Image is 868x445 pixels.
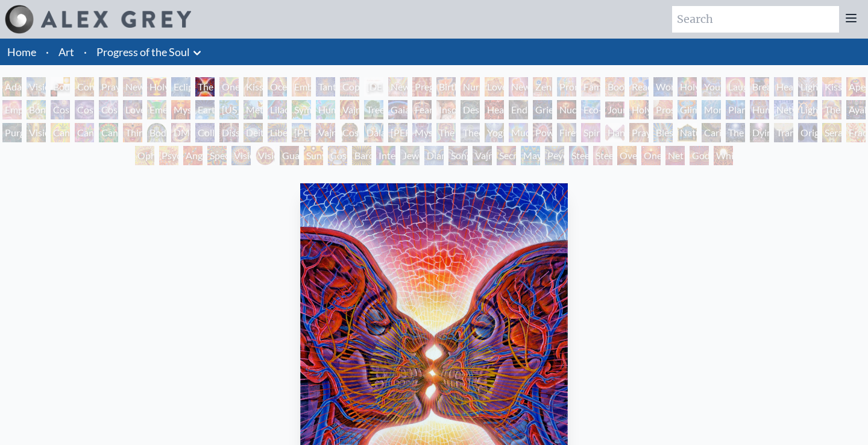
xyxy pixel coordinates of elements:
div: Vision Crystal Tondo [256,146,275,165]
div: Contemplation [75,77,94,96]
div: Lightworker [798,100,817,119]
div: Empowerment [2,100,22,119]
div: Dalai Lama [364,123,383,142]
div: Healing [774,77,793,96]
div: Journey of the Wounded Healer [605,100,624,119]
div: Godself [690,146,709,165]
div: Mystic Eye [412,123,432,142]
div: New Man New Woman [123,77,142,96]
div: Net of Being [665,146,685,165]
div: Nursing [461,77,480,96]
div: Nuclear Crucifixion [557,100,576,119]
div: Bond [27,100,46,119]
div: Planetary Prayers [726,100,745,119]
input: Search [672,6,839,33]
div: Fractal Eyes [846,123,866,142]
div: Vajra Being [473,146,492,165]
div: New Family [509,77,528,96]
div: Dying [750,123,769,142]
div: Holy Family [678,77,697,96]
div: Despair [461,100,480,119]
div: Diamond Being [424,146,444,165]
div: Eclipse [171,77,190,96]
div: Cosmic Creativity [51,100,70,119]
div: Insomnia [436,100,456,119]
div: Psychomicrograph of a Fractal Paisley Cherub Feather Tip [159,146,178,165]
div: Humming Bird [316,100,335,119]
div: Young & Old [702,77,721,96]
div: Steeplehead 2 [593,146,612,165]
div: Praying [99,77,118,96]
div: The Kiss [195,77,215,96]
div: Networks [774,100,793,119]
div: White Light [714,146,733,165]
div: Cosmic [DEMOGRAPHIC_DATA] [340,123,359,142]
div: Interbeing [376,146,395,165]
div: Body/Mind as a Vibratory Field of Energy [147,123,166,142]
div: [DEMOGRAPHIC_DATA] Embryo [364,77,383,96]
div: Eco-Atlas [581,100,600,119]
div: Boo-boo [605,77,624,96]
div: Ocean of Love Bliss [268,77,287,96]
div: Cosmic Elf [328,146,347,165]
div: Breathing [750,77,769,96]
div: The Shulgins and their Alchemical Angels [822,100,841,119]
div: Cannabacchus [99,123,118,142]
div: Cosmic Lovers [99,100,118,119]
div: Pregnancy [412,77,432,96]
div: Ophanic Eyelash [135,146,154,165]
div: Lilacs [268,100,287,119]
div: Birth [436,77,456,96]
div: Mudra [509,123,528,142]
div: Kissing [244,77,263,96]
div: Aperture [846,77,866,96]
div: Theologue [461,123,480,142]
div: Emerald Grail [147,100,166,119]
div: Lightweaver [798,77,817,96]
div: Hands that See [605,123,624,142]
div: Praying Hands [629,123,649,142]
div: Transfiguration [774,123,793,142]
div: Visionary Origin of Language [27,77,46,96]
div: Promise [557,77,576,96]
a: Home [7,45,36,58]
div: DMT - The Spirit Molecule [171,123,190,142]
div: Vajra Horse [340,100,359,119]
div: Headache [485,100,504,119]
div: Endarkenment [509,100,528,119]
div: Power to the Peaceful [533,123,552,142]
div: Copulating [340,77,359,96]
div: Spectral Lotus [207,146,227,165]
div: Metamorphosis [244,100,263,119]
div: Reading [629,77,649,96]
div: Collective Vision [195,123,215,142]
div: Fear [412,100,432,119]
div: Kiss of the [MEDICAL_DATA] [822,77,841,96]
div: The Seer [436,123,456,142]
div: Oversoul [617,146,637,165]
div: Sunyata [304,146,323,165]
div: Vajra Guru [316,123,335,142]
div: Newborn [388,77,407,96]
div: Love is a Cosmic Force [123,100,142,119]
a: Progress of the Soul [96,43,190,60]
div: Holy Fire [629,100,649,119]
div: Holy Grail [147,77,166,96]
div: Dissectional Art for Tool's Lateralus CD [219,123,239,142]
div: Spirit Animates the Flesh [581,123,600,142]
div: [PERSON_NAME] [292,123,311,142]
div: Peyote Being [545,146,564,165]
div: Body, Mind, Spirit [51,77,70,96]
div: Liberation Through Seeing [268,123,287,142]
div: [PERSON_NAME] [388,123,407,142]
div: One [641,146,661,165]
li: · [79,39,92,65]
div: Adam & Eve [2,77,22,96]
div: Love Circuit [485,77,504,96]
div: Symbiosis: Gall Wasp & Oak Tree [292,100,311,119]
div: Third Eye Tears of Joy [123,123,142,142]
div: Monochord [702,100,721,119]
div: Human Geometry [750,100,769,119]
div: Gaia [388,100,407,119]
div: Embracing [292,77,311,96]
